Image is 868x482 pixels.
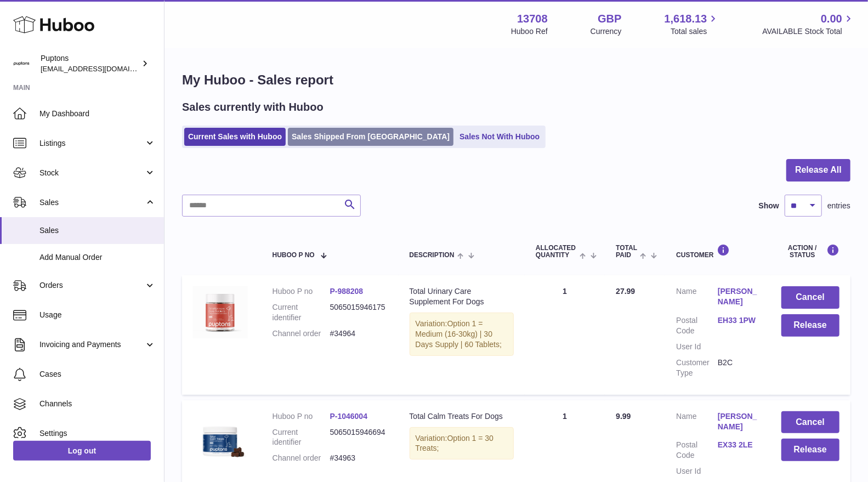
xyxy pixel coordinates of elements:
span: [EMAIL_ADDRESS][DOMAIN_NAME] [41,64,161,73]
dt: Postal Code [676,440,718,461]
span: Description [410,252,455,259]
a: [PERSON_NAME] [718,286,759,307]
img: Total_Calm_TreatsMain.jpg [193,411,248,466]
span: Huboo P no [273,252,315,259]
a: Current Sales with Huboo [184,128,286,146]
button: Release [781,314,839,337]
dd: B2C [718,358,759,378]
h2: Sales currently with Huboo [182,100,324,115]
a: P-1046004 [330,412,368,421]
span: My Dashboard [39,109,156,119]
strong: 13708 [517,12,548,26]
img: hello@puptons.com [13,55,30,72]
div: Action / Status [781,244,839,259]
dt: Channel order [273,453,330,463]
span: Invoicing and Payments [39,339,144,350]
div: Puptons [41,53,139,74]
button: Release All [786,159,850,182]
dd: #34963 [330,453,388,463]
h1: My Huboo - Sales report [182,71,850,89]
span: Total paid [616,245,637,259]
dt: Current identifier [273,302,330,323]
span: 1,618.13 [665,12,707,26]
span: Settings [39,428,156,439]
div: Customer [676,244,759,259]
a: [PERSON_NAME] [718,411,759,432]
span: Listings [39,138,144,149]
div: Total Calm Treats For Dogs [410,411,514,422]
dt: Current identifier [273,427,330,448]
strong: GBP [598,12,621,26]
div: Huboo Ref [511,26,548,37]
dt: Name [676,411,718,435]
a: EX33 2LE [718,440,759,450]
a: EH33 1PW [718,315,759,326]
div: Variation: [410,427,514,460]
div: Variation: [410,313,514,356]
a: Log out [13,441,151,461]
span: 27.99 [616,287,635,296]
dt: User Id [676,466,718,477]
dd: #34964 [330,328,388,339]
span: Stock [39,168,144,178]
div: Total Urinary Care Supplement For Dogs [410,286,514,307]
span: Total sales [671,26,719,37]
dt: Customer Type [676,358,718,378]
span: entries [827,201,850,211]
span: Cases [39,369,156,379]
label: Show [759,201,779,211]
button: Cancel [781,411,839,434]
span: Option 1 = Medium (16-30kg) | 30 Days Supply | 60 Tablets; [416,319,502,349]
span: Orders [39,280,144,291]
dt: Huboo P no [273,411,330,422]
span: Add Manual Order [39,252,156,263]
a: P-988208 [330,287,364,296]
div: Currency [591,26,622,37]
span: Channels [39,399,156,409]
button: Cancel [781,286,839,309]
span: 9.99 [616,412,631,421]
span: Option 1 = 30 Treats; [416,434,494,453]
dt: Huboo P no [273,286,330,297]
dt: Postal Code [676,315,718,336]
a: Sales Not With Huboo [456,128,543,146]
img: TotalUrinaryCareTablets120.jpg [193,286,248,338]
dd: 5065015946694 [330,427,388,448]
a: Sales Shipped From [GEOGRAPHIC_DATA] [288,128,453,146]
span: 0.00 [821,12,842,26]
button: Release [781,439,839,461]
dd: 5065015946175 [330,302,388,323]
dt: User Id [676,342,718,352]
dt: Channel order [273,328,330,339]
span: Sales [39,197,144,208]
span: Usage [39,310,156,320]
dt: Name [676,286,718,310]
td: 1 [525,275,605,394]
a: 0.00 AVAILABLE Stock Total [762,12,855,37]
a: 1,618.13 Total sales [665,12,720,37]
span: Sales [39,225,156,236]
span: AVAILABLE Stock Total [762,26,855,37]
span: ALLOCATED Quantity [536,245,577,259]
